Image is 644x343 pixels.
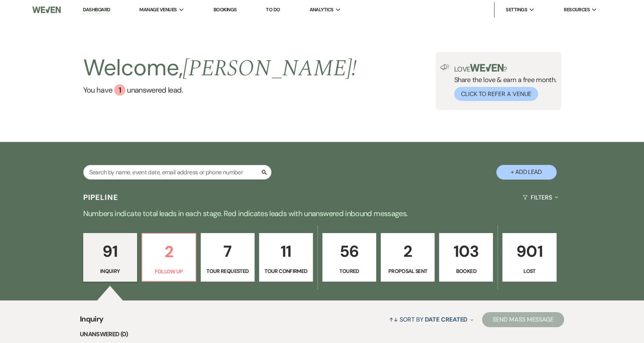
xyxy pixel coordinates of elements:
a: 2Follow Up [142,233,196,282]
a: 103Booked [439,233,493,282]
a: 901Lost [502,233,556,282]
p: 91 [88,239,132,264]
p: Inquiry [88,267,132,275]
button: Filters [520,188,561,207]
a: 91Inquiry [83,233,137,282]
a: 11Tour Confirmed [259,233,313,282]
a: You have 1 unanswered lead. [83,84,357,96]
p: Numbers indicate total leads in each stage. Red indicates leads with unanswered inbound messages. [51,207,593,220]
a: 56Toured [322,233,376,282]
p: Booked [444,267,488,275]
span: [PERSON_NAME] ! [183,51,357,86]
p: Follow Up [147,267,191,276]
p: 11 [264,239,308,264]
button: Click to Refer a Venue [454,87,538,101]
a: 7Tour Requested [201,233,255,282]
a: Bookings [214,6,237,13]
span: Settings [506,6,527,14]
div: Share the love & earn a free month. [450,64,557,101]
li: Unanswered (0) [80,329,564,339]
span: Resources [564,6,590,14]
span: Analytics [310,6,334,14]
button: Sort By Date Created [386,309,476,329]
a: Dashboard [83,6,110,14]
p: 103 [444,239,488,264]
button: Send Mass Message [482,312,564,327]
button: + Add Lead [496,165,557,180]
img: Weven Logo [32,2,61,18]
input: Search by name, event date, email address or phone number [83,165,272,180]
span: Manage Venues [139,6,177,14]
span: ↑↓ [389,316,398,323]
p: 7 [206,239,250,264]
p: Tour Confirmed [264,267,308,275]
span: Date Created [425,316,467,323]
p: Lost [507,267,551,275]
a: To Do [266,6,280,13]
h3: Pipeline [83,192,119,203]
p: 56 [327,239,371,264]
p: Proposal Sent [386,267,430,275]
p: 2 [386,239,430,264]
h2: Welcome, [83,52,357,84]
span: Inquiry [80,313,104,329]
img: weven-logo-green.svg [470,64,504,72]
p: 2 [147,239,191,264]
p: 901 [507,239,551,264]
div: 1 [114,84,125,96]
a: 2Proposal Sent [381,233,435,282]
img: loud-speaker-illustration.svg [440,64,450,70]
p: Tour Requested [206,267,250,275]
p: Toured [327,267,371,275]
p: Love ? [454,64,557,73]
